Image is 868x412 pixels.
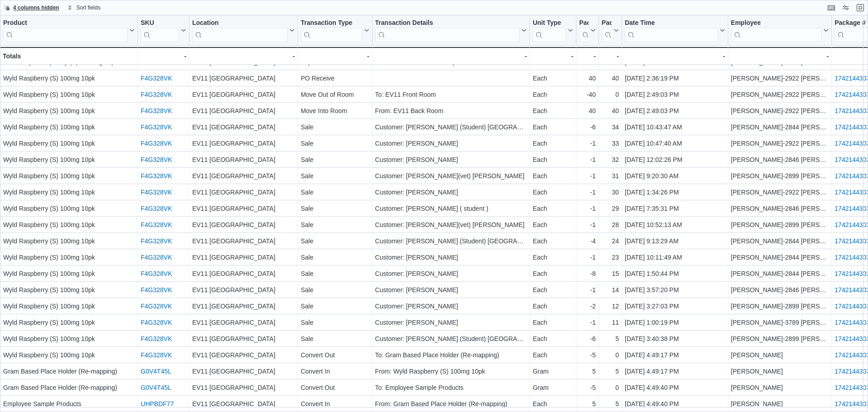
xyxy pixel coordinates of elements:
div: [PERSON_NAME] [731,366,829,377]
a: F4G328VK [141,351,172,359]
div: -5 [579,382,596,393]
div: -1 [579,219,596,230]
div: Product [3,19,127,28]
div: Sale [301,138,369,149]
div: [DATE] 10:47:40 AM [625,138,725,149]
div: Each [533,301,573,312]
div: Wyld Raspberry (S) 100mg 10pk [3,187,135,198]
div: 12 [602,301,619,312]
div: - [533,51,573,62]
a: F4G328VK [141,335,172,342]
div: [DATE] 1:00:19 PM [625,317,725,328]
a: F4G328VK [141,221,172,228]
button: Display options [840,2,851,13]
button: 4 columns hidden [0,2,63,13]
div: Transaction Type [301,19,362,28]
a: F4G328VK [141,286,172,294]
div: From: Gram Based Place Holder (Re-mapping) [375,398,527,409]
div: -6 [579,333,596,344]
div: Wyld Raspberry (S) 100mg 10pk [3,301,135,312]
div: Totals [3,51,135,62]
a: UHPBDF77 [141,400,174,407]
div: [DATE] 4:49:40 PM [625,398,725,409]
div: 40 [579,105,596,116]
div: [PERSON_NAME]-2922 [PERSON_NAME] [731,187,829,198]
div: Customer: [PERSON_NAME] [375,301,527,312]
div: [DATE] 2:36:19 PM [625,73,725,84]
div: [PERSON_NAME]-2846 [PERSON_NAME] [731,154,829,165]
div: [DATE] 10:11:49 AM [625,252,725,263]
div: - [301,51,369,62]
div: [PERSON_NAME]-2846 [PERSON_NAME] [731,203,829,214]
button: Unit Type [533,19,573,42]
div: [DATE] 1:50:44 PM [625,268,725,279]
div: Convert Out [301,382,369,393]
div: [PERSON_NAME]-2844 [PERSON_NAME] [731,268,829,279]
button: Employee [731,19,829,42]
div: Customer: [PERSON_NAME] (Student) [GEOGRAPHIC_DATA] [375,333,527,344]
div: Each [533,236,573,246]
div: [DATE] 10:43:47 AM [625,122,725,133]
div: Customer: [PERSON_NAME] [375,317,527,328]
div: -1 [579,284,596,295]
a: F4G328VK [141,91,172,98]
div: 0 [602,89,619,100]
a: F4G328VK [141,172,172,180]
div: [DATE] 3:40:38 PM [625,333,725,344]
div: Gram [533,366,573,377]
div: Sale [301,301,369,312]
a: F4G328VK [141,237,172,245]
div: [DATE] 12:02:26 PM [625,154,725,165]
div: Each [533,154,573,165]
div: Customer: [PERSON_NAME] (Student) [GEOGRAPHIC_DATA] [375,236,527,246]
div: Employee [731,19,822,42]
div: Transaction Type [301,19,362,42]
button: Transaction Details [375,19,527,42]
div: EV11 [GEOGRAPHIC_DATA] [192,187,295,198]
div: Sale [301,236,369,246]
div: Convert In [301,366,369,377]
a: F4G328VK [141,156,172,163]
div: Package Quantity Change [579,19,589,28]
div: [DATE] 4:49:17 PM [625,366,725,377]
div: - [375,51,527,62]
div: - [579,51,596,62]
div: [PERSON_NAME]-2922 [PERSON_NAME] [731,105,829,116]
div: [PERSON_NAME]-2844 [PERSON_NAME] [731,236,829,246]
a: F4G328VK [141,123,172,131]
div: Gram Based Place Holder (Re-mapping) [3,382,135,393]
div: Each [533,398,573,409]
div: SKU [141,19,179,28]
div: [PERSON_NAME]-2844 [PERSON_NAME] [731,252,829,263]
div: 40 [579,73,596,84]
div: -1 [579,170,596,181]
div: 15 [602,268,619,279]
div: 31 [602,170,619,181]
div: Customer: [PERSON_NAME] [375,252,527,263]
a: F4G328VK [141,270,172,277]
div: [PERSON_NAME]-2846 [PERSON_NAME] [731,284,829,295]
div: 28 [602,219,619,230]
div: Customer: [PERSON_NAME] [375,138,527,149]
div: Wyld Raspberry (S) 100mg 10pk [3,73,135,84]
div: Sale [301,170,369,181]
div: Customer: [PERSON_NAME] [375,187,527,198]
div: Convert In [301,398,369,409]
div: Package Total [602,19,612,28]
div: EV11 [GEOGRAPHIC_DATA] [192,317,295,328]
div: 40 [602,105,619,116]
div: Each [533,219,573,230]
div: Employee Sample Products [3,398,135,409]
div: PO Receive [301,73,369,84]
div: Each [533,333,573,344]
div: 0 [602,382,619,393]
div: To: Employee Sample Products [375,382,527,393]
button: Package Total [602,19,619,42]
div: EV11 [GEOGRAPHIC_DATA] [192,398,295,409]
div: Sale [301,317,369,328]
div: Wyld Raspberry (S) 100mg 10pk [3,284,135,295]
div: EV11 [GEOGRAPHIC_DATA] [192,73,295,84]
div: Each [533,350,573,360]
div: Sale [301,333,369,344]
div: [DATE] 2:49:03 PM [625,89,725,100]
